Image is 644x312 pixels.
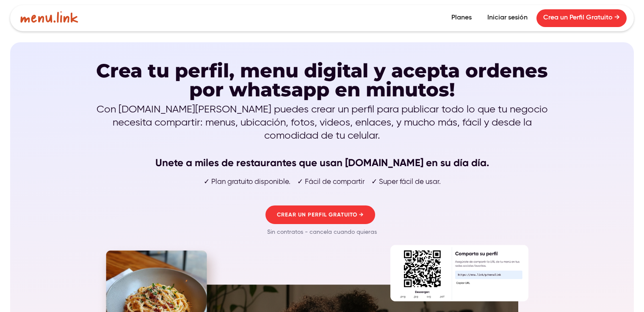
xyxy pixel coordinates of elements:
[94,61,551,99] h1: Crea tu perfil, menu digital y acepta ordenes por whatsapp en minutos!
[445,9,478,27] a: Planes
[155,156,489,169] strong: Unete a miles de restaurantes que usan [DOMAIN_NAME] en su día día.
[536,9,627,27] a: Crea un Perfil Gratuito →
[94,103,551,170] p: Con [DOMAIN_NAME][PERSON_NAME] puedes crear un perfil para publicar todo lo que tu negocio necesi...
[297,178,365,187] p: ✓ Fácil de compartir
[371,178,441,187] p: ✓ Super fácil de usar.
[204,178,290,187] p: ✓ Plan gratuito disponible.
[264,224,380,240] p: Sin contratos - cancela cuando quieras
[481,9,534,27] a: Iniciar sesión
[265,205,375,224] a: CREAR UN PERFIL GRATUITO →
